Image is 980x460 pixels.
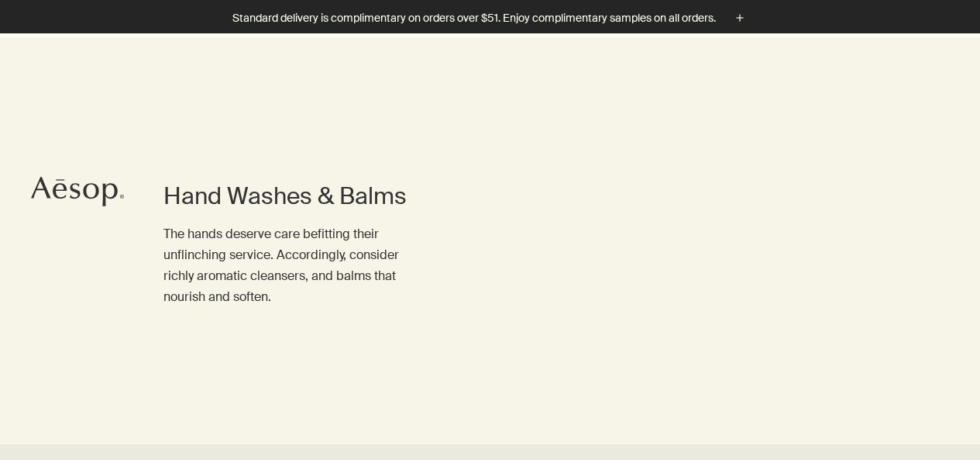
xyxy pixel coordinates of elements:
a: Aesop [27,172,128,215]
p: Standard delivery is complimentary on orders over $51. Enjoy complimentary samples on all orders. [232,10,716,26]
p: The hands deserve care befitting their unflinching service. Accordingly, consider richly aromatic... [163,223,428,308]
h1: Hand Washes & Balms [163,181,428,212]
svg: Aesop [31,176,124,207]
button: Standard delivery is complimentary on orders over $51. Enjoy complimentary samples on all orders. [232,9,748,27]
